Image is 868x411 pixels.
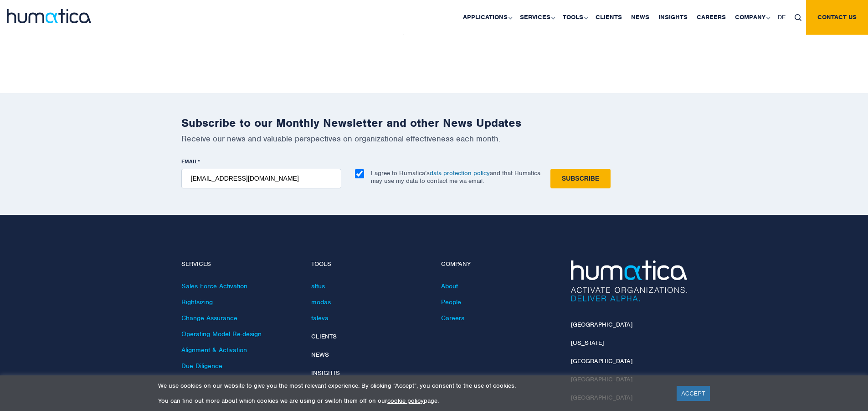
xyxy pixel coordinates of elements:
[441,298,461,306] a: People
[181,260,298,268] h4: Services
[387,397,424,405] a: cookie policy
[371,169,540,185] p: I agree to Humatica’s and that Humatica may use my data to contact me via email.
[181,169,341,188] input: name@company.com
[795,14,801,21] img: search_icon
[571,339,604,347] a: [US_STATE]
[181,330,262,338] a: Operating Model Re-design
[158,382,665,390] p: We use cookies on our website to give you the most relevant experience. By clicking “Accept”, you...
[550,169,611,188] input: Subscribe
[677,386,710,401] a: ACCEPT
[158,397,665,405] p: You can find out more about which cookies we are using or switch them off on our page.
[181,158,198,165] span: EMAIL
[311,298,331,306] a: modas
[441,314,464,322] a: Careers
[181,134,687,144] p: Receive our news and valuable perspectives on organizational effectiveness each month.
[441,260,557,268] h4: Company
[181,116,687,130] h2: Subscribe to our Monthly Newsletter and other News Updates
[571,260,687,302] img: Humatica
[311,333,337,340] a: Clients
[181,298,213,306] a: Rightsizing
[311,314,329,322] a: taleva
[355,169,364,178] input: I agree to Humatica’sdata protection policyand that Humatica may use my data to contact me via em...
[311,351,329,359] a: News
[181,362,222,370] a: Due Diligence
[778,13,786,21] span: DE
[571,321,632,328] a: [GEOGRAPHIC_DATA]
[7,9,91,23] img: logo
[311,369,340,377] a: Insights
[181,346,247,354] a: Alignment & Activation
[311,260,427,268] h4: Tools
[571,357,632,365] a: [GEOGRAPHIC_DATA]
[441,282,458,290] a: About
[311,282,325,290] a: altus
[181,314,237,322] a: Change Assurance
[181,282,247,290] a: Sales Force Activation
[430,169,490,177] a: data protection policy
